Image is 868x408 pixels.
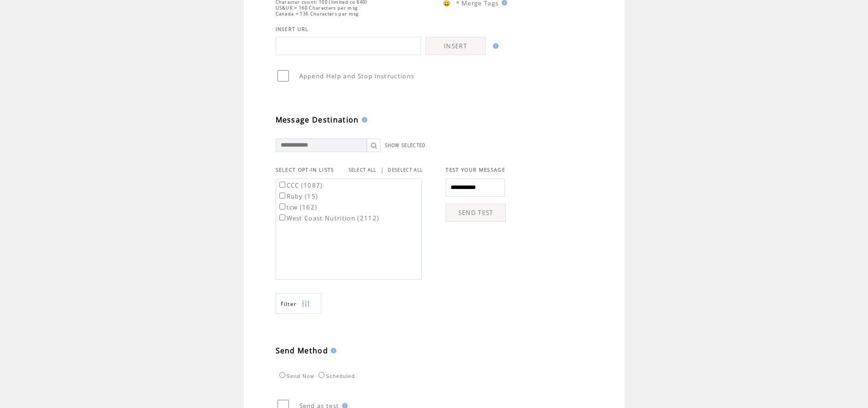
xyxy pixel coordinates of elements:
[277,181,323,189] label: CCC (1087)
[277,203,318,211] label: tcw (162)
[281,300,297,308] span: Show filters
[328,348,336,353] img: help.gif
[279,193,285,199] input: Ruby (15)
[318,372,324,378] input: Scheduled
[279,204,285,209] input: tcw (162)
[277,373,314,379] label: Send Now
[276,5,358,11] span: US&UK = 160 Characters per msg
[359,117,367,122] img: help.gif
[302,294,310,314] img: filters.png
[277,214,380,222] label: West Coast Nutrition (2112)
[446,204,506,222] a: SEND TEST
[316,373,355,379] label: Scheduled
[276,293,321,314] a: Filter
[490,43,498,49] img: help.gif
[276,167,334,173] span: SELECT OPT-IN LISTS
[385,143,426,148] a: SHOW SELECTED
[380,166,384,174] span: |
[426,37,486,55] a: INSERT
[349,167,377,173] a: SELECT ALL
[276,11,359,17] span: Canada = 136 Characters per msg
[299,72,415,80] span: Append Help and Stop instructions
[276,26,309,32] span: INSERT URL
[276,346,329,356] span: Send Method
[276,115,359,125] span: Message Destination
[388,167,423,173] a: DESELECT ALL
[279,214,285,220] input: West Coast Nutrition (2112)
[277,192,318,200] label: Ruby (15)
[279,182,285,188] input: CCC (1087)
[279,372,285,378] input: Send Now
[446,167,505,173] span: TEST YOUR MESSAGE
